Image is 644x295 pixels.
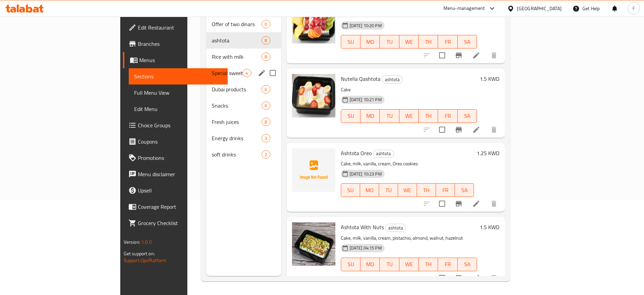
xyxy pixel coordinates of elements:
span: FR [441,111,455,121]
span: Full Menu View [134,89,222,97]
button: TU [380,258,399,271]
a: Edit menu item [472,200,480,208]
span: Select to update [435,271,449,285]
span: ashtota [386,224,406,232]
button: FR [436,183,455,197]
button: delete [486,47,502,63]
a: Full Menu View [129,85,228,101]
span: [DATE] 04:15 PM [347,245,385,251]
div: items [262,20,270,28]
span: 6 [262,103,270,109]
button: MO [360,258,380,271]
span: WE [402,37,416,47]
a: Edit menu item [472,126,480,134]
a: Menu disclaimer [123,166,228,182]
button: TU [380,109,399,123]
div: ashtota [373,150,394,158]
button: SA [458,109,477,123]
a: Upsell [123,182,228,199]
button: TH [417,183,436,197]
span: ashtota [382,76,402,84]
span: SU [344,37,358,47]
span: MO [363,111,377,121]
span: Version: [124,238,140,246]
span: Select to update [435,48,449,62]
span: Special sweets [212,69,243,77]
span: Grocery Checklist [138,219,222,227]
div: items [262,150,270,159]
span: 1.0.0 [141,238,152,246]
span: Select to update [435,123,449,137]
button: SA [458,258,477,271]
span: SU [344,111,358,121]
button: Branch-specific-item [451,47,467,63]
span: 3 [262,135,270,142]
a: Support.OpsPlatform [124,256,167,265]
div: items [262,85,270,93]
span: 8 [262,119,270,125]
div: [GEOGRAPHIC_DATA] [517,5,562,12]
span: soft drinks [212,150,262,159]
span: 6 [262,86,270,93]
button: TH [419,109,438,123]
button: SU [341,183,360,197]
p: Cake, milk, vanilla, cream, Oreo cookies [341,160,474,168]
span: 4 [243,70,251,76]
nav: Menu sections [206,13,281,165]
span: TU [382,37,396,47]
span: TU [382,185,395,195]
h6: 1.25 KWD [477,148,499,158]
span: SA [460,111,474,121]
span: Promotions [138,154,222,162]
span: F [632,5,635,12]
span: 8 [262,54,270,60]
span: MO [363,37,377,47]
span: SA [460,37,474,47]
button: MO [360,183,379,197]
span: Edit Menu [134,105,222,113]
div: items [243,69,251,77]
div: Special sweets4edit [206,65,281,81]
span: SU [344,259,358,269]
a: Edit menu item [472,51,480,59]
span: FR [441,259,455,269]
span: Menu disclaimer [138,170,222,178]
button: SU [341,109,360,123]
a: Branches [123,36,228,52]
span: Nutella Qashtota [341,74,380,84]
button: SU [341,258,360,271]
a: Coverage Report [123,199,228,215]
span: TH [421,37,435,47]
span: TU [382,259,396,269]
span: 0 [262,21,270,27]
img: Nutella Qashtota [292,74,335,117]
p: Cake [341,86,477,94]
button: TH [419,258,438,271]
p: Cake, milk, vanilla, cream, pistachio, almond, walnut, hazelnut [341,234,477,242]
button: SA [458,35,477,49]
a: Edit Menu [129,101,228,117]
button: SA [455,183,474,197]
button: TH [419,35,438,49]
div: Menu-management [443,4,485,13]
div: ashtota8 [206,32,281,49]
h6: 1.5 KWD [480,74,499,84]
span: ashtota [212,36,262,44]
button: SU [341,35,360,49]
button: MO [360,109,380,123]
span: SU [344,185,357,195]
span: 2 [262,151,270,158]
span: WE [402,259,416,269]
span: Menus [139,56,222,64]
span: Dubai products [212,85,262,93]
span: Energy drinks [212,134,262,142]
div: items [262,102,270,110]
button: MO [360,35,380,49]
a: Sections [129,68,228,85]
button: WE [399,258,419,271]
span: ashtota [373,150,394,158]
button: delete [486,270,502,286]
div: Dubai products6 [206,81,281,97]
div: ashtota [382,75,403,84]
